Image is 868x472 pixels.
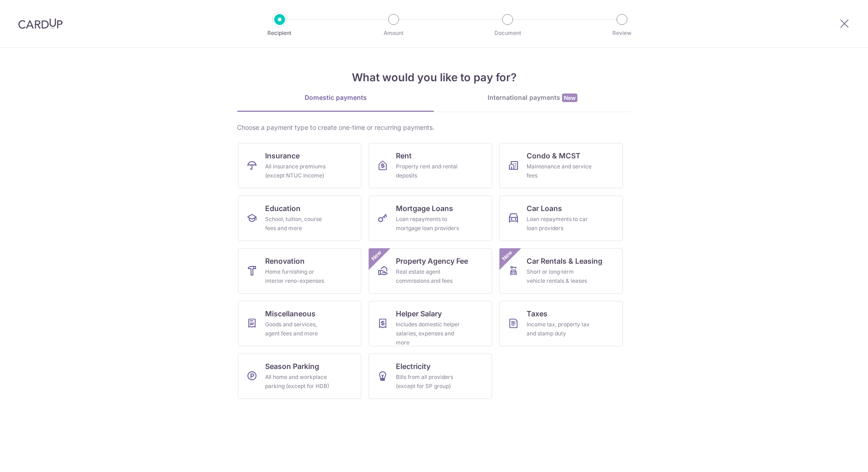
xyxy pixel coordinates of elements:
[265,373,330,391] div: All home and workplace parking (except for HDB)
[500,248,515,263] span: New
[360,29,427,38] p: Amount
[237,69,631,86] h4: What would you like to pay for?
[527,308,547,319] span: Taxes
[265,162,330,180] div: All insurance premiums (except NTUC Income)
[265,308,316,319] span: Miscellaneous
[369,196,492,241] a: Mortgage LoansLoan repayments to mortgage loan providers
[265,203,301,214] span: Education
[238,248,361,294] a: RenovationHome furnishing or interior reno-expenses
[369,354,492,399] a: ElectricityBills from all providers (except for SP group)
[265,215,330,233] div: School, tuition, course fees and more
[238,143,361,188] a: InsuranceAll insurance premiums (except NTUC Income)
[396,203,453,214] span: Mortgage Loans
[434,93,631,103] div: International payments
[265,320,330,338] div: Goods and services, agent fees and more
[396,162,461,180] div: Property rent and rental deposits
[238,354,361,399] a: Season ParkingAll home and workplace parking (except for HDB)
[265,256,305,266] span: Renovation
[238,301,361,346] a: MiscellaneousGoods and services, agent fees and more
[499,301,623,346] a: TaxesIncome tax, property tax and stamp duty
[527,203,562,214] span: Car Loans
[396,150,412,161] span: Rent
[527,162,592,180] div: Maintenance and service fees
[396,320,461,347] div: Includes domestic helper salaries, expenses and more
[369,248,384,263] span: New
[588,29,656,38] p: Review
[396,361,430,372] span: Electricity
[499,143,623,188] a: Condo & MCSTMaintenance and service fees
[474,29,541,38] p: Document
[499,196,623,241] a: Car LoansLoan repayments to car loan providers
[237,93,434,102] div: Domestic payments
[18,18,63,29] img: CardUp
[369,301,492,346] a: Helper SalaryIncludes domestic helper salaries, expenses and more
[238,196,361,241] a: EducationSchool, tuition, course fees and more
[396,256,468,266] span: Property Agency Fee
[396,308,442,319] span: Helper Salary
[369,248,492,294] a: Property Agency FeeReal estate agent commissions and feesNew
[527,150,581,161] span: Condo & MCST
[265,267,330,285] div: Home furnishing or interior reno-expenses
[396,373,461,391] div: Bills from all providers (except for SP group)
[237,123,631,132] div: Choose a payment type to create one-time or recurring payments.
[499,248,623,294] a: Car Rentals & LeasingShort or long‑term vehicle rentals & leasesNew
[562,93,577,102] span: New
[527,267,592,285] div: Short or long‑term vehicle rentals & leases
[527,320,592,338] div: Income tax, property tax and stamp duty
[527,215,592,233] div: Loan repayments to car loan providers
[265,361,319,372] span: Season Parking
[396,215,461,233] div: Loan repayments to mortgage loan providers
[369,143,492,188] a: RentProperty rent and rental deposits
[246,29,313,38] p: Recipient
[265,150,300,161] span: Insurance
[527,256,602,266] span: Car Rentals & Leasing
[396,267,461,285] div: Real estate agent commissions and fees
